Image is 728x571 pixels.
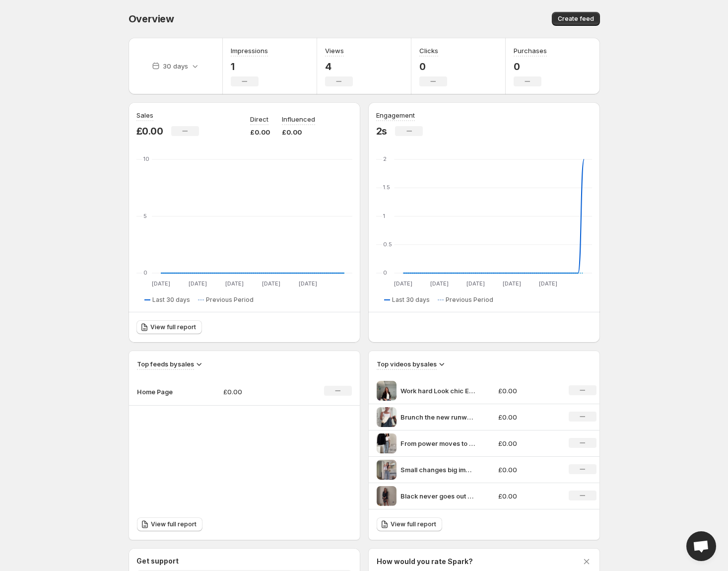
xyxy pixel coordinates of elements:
a: View full report [137,517,202,531]
p: Home Page [137,387,187,397]
a: View full report [136,320,202,334]
h3: Clicks [419,46,438,56]
img: Brunch the new runway Which style would you pick this weekend looks Hunhoney autumndays autumnstyle [377,407,397,427]
text: [DATE] [298,280,317,287]
text: [DATE] [188,280,206,287]
text: 5 [143,213,147,219]
text: 0 [143,269,147,276]
p: 0 [514,61,547,72]
p: £0.00 [250,127,270,137]
text: [DATE] [538,280,557,287]
h3: Purchases [514,46,547,56]
p: Brunch the new runway Which style would you pick this weekend looks Hunhoney autumndays autumnstyle [400,412,475,422]
text: [DATE] [151,280,170,287]
p: From power moves to playful nights The magic of a blazer [400,438,475,448]
p: Work hard Look chic Effortless transition from desk to dinner [400,386,475,396]
span: View full report [150,323,196,331]
img: Black never goes out of style Which look matches your Friday mood hunhoney outfittoday girlsoutfi... [377,486,397,506]
p: £0.00 [282,127,315,137]
text: [DATE] [394,280,412,287]
img: From power moves to playful nights The magic of a blazer [377,433,397,453]
p: 4 [325,61,353,72]
p: 1 [231,61,268,72]
h3: How would you rate Spark? [377,557,473,567]
text: 10 [143,155,149,162]
span: View full report [151,520,197,528]
h3: Top videos by sales [377,359,437,369]
h3: Impressions [231,46,268,56]
text: [DATE] [430,280,448,287]
p: £0.00 [498,465,557,475]
span: Last 30 days [152,296,190,304]
span: Last 30 days [392,296,430,304]
p: Small changes big impact [400,465,475,475]
h3: Engagement [376,110,415,120]
p: 0 [419,61,447,72]
text: 1 [383,213,385,219]
span: Overview [129,13,174,25]
text: 1.5 [383,184,390,191]
text: [DATE] [502,280,521,287]
p: Influenced [282,114,315,124]
span: View full report [391,520,436,528]
p: Direct [250,114,268,124]
span: Previous Period [206,296,254,304]
text: 0.5 [383,241,392,248]
text: [DATE] [225,280,243,287]
p: 2s [376,125,388,137]
p: £0.00 [498,438,557,448]
p: £0.00 [223,387,294,397]
h3: Top feeds by sales [137,359,194,369]
h3: Sales [136,110,153,120]
div: Open chat [686,531,716,561]
p: Black never goes out of style Which look matches your [DATE] mood hunhoney outfittoday girlsoutfi... [400,491,475,501]
text: [DATE] [262,280,280,287]
h3: Get support [136,556,179,566]
p: £0.00 [498,491,557,501]
p: £0.00 [136,125,163,137]
text: [DATE] [466,280,484,287]
img: Work hard Look chic Effortless transition from desk to dinner [377,381,397,401]
p: £0.00 [498,386,557,396]
span: Previous Period [446,296,493,304]
p: 30 days [163,61,188,71]
h3: Views [325,46,344,56]
a: View full report [377,517,442,531]
p: £0.00 [498,412,557,422]
span: Create feed [558,15,594,23]
img: Small changes big impact [377,460,397,480]
text: 2 [383,155,387,162]
text: 0 [383,269,387,276]
button: Create feed [552,12,600,26]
